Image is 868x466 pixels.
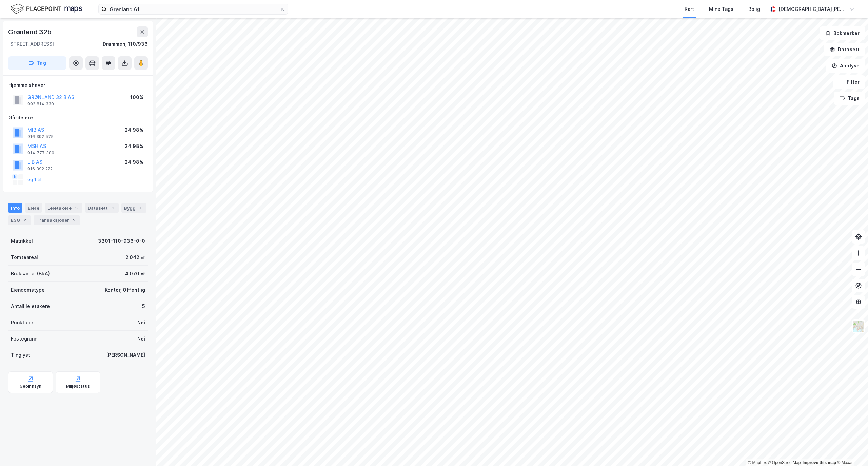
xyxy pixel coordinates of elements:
div: Info [8,203,22,213]
div: Gårdeiere [8,114,147,122]
div: 914 777 380 [27,150,54,156]
div: ESG [8,215,31,225]
div: 992 814 330 [27,101,54,107]
div: Matrikkel [11,237,33,245]
div: Transaksjoner [34,215,80,225]
div: Leietakere [45,203,82,213]
div: Grønland 32b [8,26,53,37]
div: Eiere [25,203,42,213]
div: [PERSON_NAME] [106,351,145,359]
a: Improve this map [803,460,836,465]
button: Tag [8,56,66,70]
div: Nei [137,318,145,327]
div: 916 392 575 [27,134,54,139]
div: 4 070 ㎡ [125,270,145,278]
div: Tinglyst [11,351,30,359]
div: 1 [137,205,144,211]
div: Kontor, Offentlig [105,286,145,294]
div: Hjemmelshaver [8,81,147,89]
div: Mine Tags [709,5,733,13]
div: 5 [71,217,77,224]
img: Z [852,320,865,333]
button: Filter [833,75,865,89]
img: logo.f888ab2527a4732fd821a326f86c7f29.svg [11,3,82,15]
div: 24.98% [125,158,143,166]
div: 1 [109,205,116,211]
div: Nei [137,335,145,343]
div: Bygg [121,203,146,213]
div: 24.98% [125,126,143,134]
div: Punktleie [11,318,33,327]
input: Søk på adresse, matrikkel, gårdeiere, leietakere eller personer [107,4,280,14]
div: Festegrunn [11,335,37,343]
a: Mapbox [748,460,767,465]
div: 2 [21,217,28,224]
iframe: Chat Widget [834,433,868,466]
div: Drammen, 110/936 [103,40,148,48]
div: 5 [142,302,145,310]
div: 3301-110-936-0-0 [98,237,145,245]
div: 100% [130,93,143,101]
button: Tags [834,92,865,105]
div: 916 392 222 [27,166,53,172]
button: Analyse [826,59,865,73]
div: 24.98% [125,142,143,150]
div: Eiendomstype [11,286,45,294]
div: Tomteareal [11,253,38,261]
div: Bruksareal (BRA) [11,270,50,278]
div: Kart [685,5,694,13]
div: [STREET_ADDRESS] [8,40,54,48]
div: Antall leietakere [11,302,50,310]
div: [DEMOGRAPHIC_DATA][PERSON_NAME] [778,5,846,13]
button: Bokmerker [820,26,865,40]
div: 5 [73,205,80,211]
div: Miljøstatus [66,384,90,389]
div: Geoinnsyn [20,384,42,389]
div: Datasett [85,203,119,213]
div: Kontrollprogram for chat [834,433,868,466]
a: OpenStreetMap [768,460,801,465]
div: 2 042 ㎡ [125,253,145,261]
button: Datasett [824,43,865,56]
div: Bolig [748,5,760,13]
